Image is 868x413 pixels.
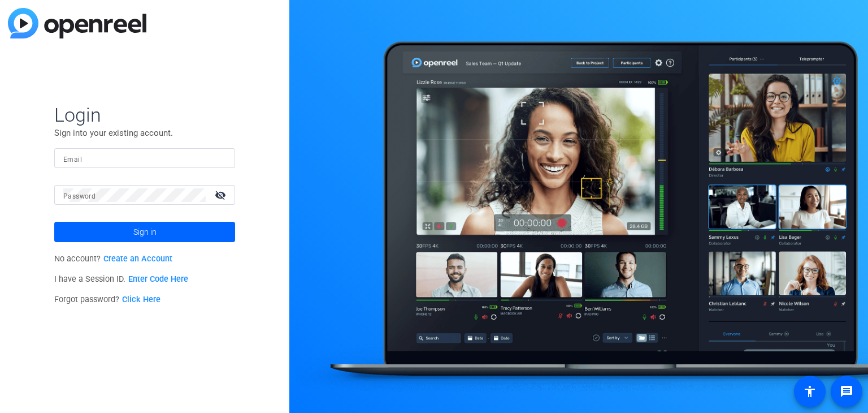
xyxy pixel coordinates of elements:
[54,254,172,264] span: No account?
[840,385,853,398] mat-icon: message
[208,187,235,203] mat-icon: visibility_off
[133,218,157,246] span: Sign in
[63,156,82,164] mat-label: Email
[54,274,188,284] span: I have a Session ID.
[54,127,235,139] p: Sign into your existing account.
[54,295,160,304] span: Forgot password?
[54,222,235,242] button: Sign in
[103,254,172,264] a: Create an Account
[803,385,817,398] mat-icon: accessibility
[128,274,188,284] a: Enter Code Here
[54,103,235,127] span: Login
[63,192,96,200] mat-label: Password
[63,152,226,165] input: Enter Email Address
[122,295,160,304] a: Click Here
[8,8,146,38] img: blue-gradient.svg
